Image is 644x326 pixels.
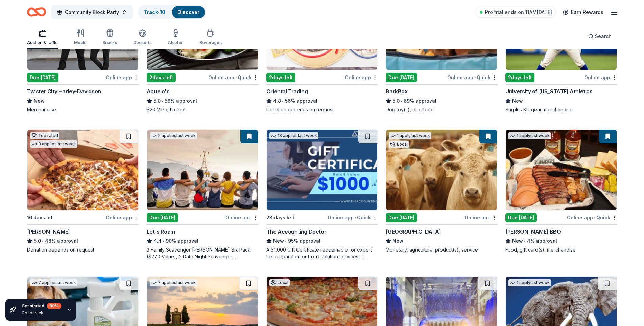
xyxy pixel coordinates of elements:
[474,75,476,80] span: •
[595,32,612,40] span: Search
[559,6,607,18] a: Earn Rewards
[102,26,117,49] button: Snacks
[34,97,45,105] span: New
[106,73,139,82] div: Online app
[389,132,431,139] div: 1 apply last week
[106,213,139,222] div: Online app
[266,87,308,95] div: Oriental Trading
[464,213,497,222] div: Online app
[355,215,356,220] span: •
[485,8,552,16] span: Pro trial ends on 11AM[DATE]
[266,237,378,245] div: 95% approval
[27,237,139,245] div: 48% approval
[386,97,497,105] div: 69% approval
[47,303,61,309] div: 80 %
[27,106,139,113] div: Merchandise
[42,238,44,244] span: •
[505,213,537,222] div: Due [DATE]
[447,73,497,82] div: Online app Quick
[508,132,551,139] div: 1 apply last week
[512,97,523,105] span: New
[225,213,258,222] div: Online app
[74,40,86,45] div: Meals
[392,97,400,105] span: 5.0
[386,246,497,253] div: Monetary, agricultural product(s), service
[266,73,295,82] div: 2 days left
[386,129,497,253] a: Image for Central Valley Ag1 applylast weekLocalDue [DATE]Online app[GEOGRAPHIC_DATA]NewMonetary,...
[162,98,163,104] span: •
[267,130,378,210] img: Image for The Accounting Doctor
[147,213,178,222] div: Due [DATE]
[505,106,617,113] div: Surplus KU gear, merchandise
[133,26,152,49] button: Desserts
[22,310,61,316] div: Go to track
[27,87,101,95] div: Twister City Harley-Davidson
[147,129,258,260] a: Image for Let's Roam2 applieslast weekDue [DATE]Online appLet's Roam4.4•90% approval3 Family Scav...
[147,73,176,82] div: 2 days left
[345,73,378,82] div: Online app
[266,129,378,260] a: Image for The Accounting Doctor18 applieslast week23 days leftOnline app•QuickThe Accounting Doct...
[386,213,417,222] div: Due [DATE]
[285,238,287,244] span: •
[505,129,617,253] a: Image for Billy Sims BBQ1 applylast weekDue [DATE]Online app•Quick[PERSON_NAME] BBQNew•4% approva...
[269,279,290,286] div: Local
[386,130,497,210] img: Image for Central Valley Ag
[524,238,526,244] span: •
[266,227,327,236] div: The Accounting Doctor
[505,237,617,245] div: 4% approval
[505,246,617,253] div: Food, gift card(s), merchandise
[273,237,284,245] span: New
[168,26,183,49] button: Alcohol
[147,227,175,236] div: Let's Roam
[153,237,162,245] span: 4.4
[389,141,409,148] div: Local
[401,98,403,104] span: •
[594,215,595,220] span: •
[584,73,617,82] div: Online app
[30,132,59,139] div: Top rated
[27,130,138,210] img: Image for Casey's
[386,87,407,95] div: BarkBox
[235,75,237,80] span: •
[266,246,378,260] div: A $1,000 Gift Certificate redeemable for expert tax preparation or tax resolution services—recipi...
[386,73,417,82] div: Due [DATE]
[144,9,165,15] a: Track· 10
[27,227,70,236] div: [PERSON_NAME]
[199,40,222,45] div: Beverages
[150,279,197,286] div: 7 applies last week
[102,40,117,45] div: Snacks
[27,129,139,253] a: Image for Casey'sTop rated3 applieslast week16 days leftOnline app[PERSON_NAME]5.0•48% approvalDo...
[505,227,561,236] div: [PERSON_NAME] BBQ
[208,73,258,82] div: Online app Quick
[583,29,617,43] button: Search
[147,130,258,210] img: Image for Let's Roam
[147,246,258,260] div: 3 Family Scavenger [PERSON_NAME] Six Pack ($270 Value), 2 Date Night Scavenger [PERSON_NAME] Two ...
[65,8,119,16] span: Community Block Party
[27,4,46,20] a: Home
[138,5,206,19] button: Track· 10Discover
[505,87,592,95] div: University of [US_STATE] Athletics
[133,40,152,45] div: Desserts
[147,97,258,105] div: 56% approval
[34,237,41,245] span: 5.0
[505,73,534,82] div: 2 days left
[328,213,378,222] div: Online app Quick
[273,97,281,105] span: 4.8
[282,98,284,104] span: •
[177,9,199,15] a: Discover
[147,237,258,245] div: 90% approval
[266,97,378,105] div: 56% approval
[506,130,617,210] img: Image for Billy Sims BBQ
[27,246,139,253] div: Donation depends on request
[51,5,133,19] button: Community Block Party
[147,106,258,113] div: $20 VIP gift cards
[27,40,58,45] div: Auction & raffle
[386,227,441,236] div: [GEOGRAPHIC_DATA]
[266,106,378,113] div: Donation depends on request
[22,303,61,309] div: Get started
[163,238,164,244] span: •
[512,237,523,245] span: New
[508,279,551,286] div: 1 apply last week
[392,237,403,245] span: New
[199,26,222,49] button: Beverages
